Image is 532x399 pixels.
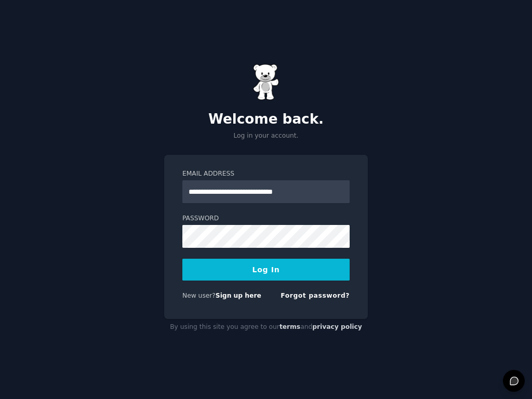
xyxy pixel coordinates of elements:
[182,292,216,299] span: New user?
[182,259,350,281] button: Log In
[182,169,350,179] label: Email Address
[281,292,350,299] a: Forgot password?
[164,111,368,128] h2: Welcome back.
[253,64,279,100] img: Gummy Bear
[312,323,362,330] a: privacy policy
[164,131,368,141] p: Log in your account.
[182,214,350,223] label: Password
[164,319,368,336] div: By using this site you agree to our and
[216,292,261,299] a: Sign up here
[280,323,300,330] a: terms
